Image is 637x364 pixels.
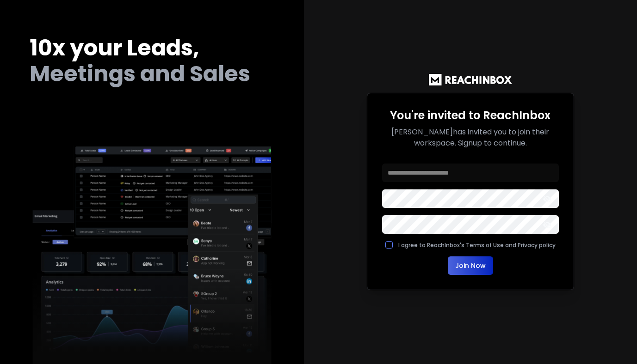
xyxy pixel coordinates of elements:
h2: You're invited to ReachInbox [382,108,559,123]
p: [PERSON_NAME] has invited you to join their workspace. Signup to continue. [382,127,559,149]
label: I agree to ReachInbox's Terms of Use and Privacy policy [398,241,556,249]
h2: Meetings and Sales [30,63,274,85]
h1: 10x your Leads, [30,37,274,59]
button: Join Now [448,256,493,275]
